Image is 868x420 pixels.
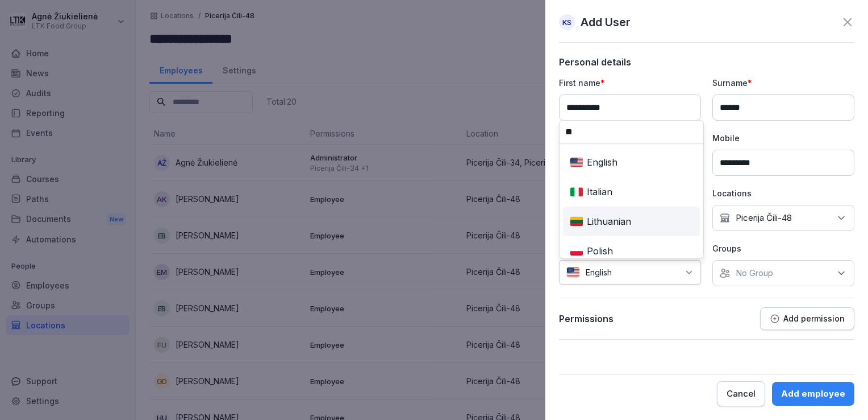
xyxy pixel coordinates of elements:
p: No Group [736,267,773,279]
div: Italian [565,179,698,204]
p: Personal details [559,56,854,68]
div: Polish [565,238,698,263]
p: Permissions [559,313,614,324]
button: Add employee [772,382,854,406]
img: us.svg [566,267,580,278]
button: Add permission [760,307,854,330]
p: First name [559,77,701,89]
p: Picerija Čili-48 [736,212,792,224]
p: Add permission [783,314,845,323]
div: Cancel [727,388,756,400]
div: KS [559,14,575,30]
img: lt.svg [570,216,583,227]
p: Groups [712,242,854,254]
img: us.svg [570,157,583,168]
div: Add employee [781,388,845,400]
p: Mobile [712,132,854,144]
p: Surname [712,77,854,89]
p: Locations [712,187,854,199]
button: Cancel [717,381,765,406]
img: pl.svg [570,246,583,257]
p: Add User [581,14,631,31]
div: English [565,150,698,175]
div: English [559,260,701,285]
img: it.svg [570,187,583,197]
div: Lithuanian [565,209,698,234]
